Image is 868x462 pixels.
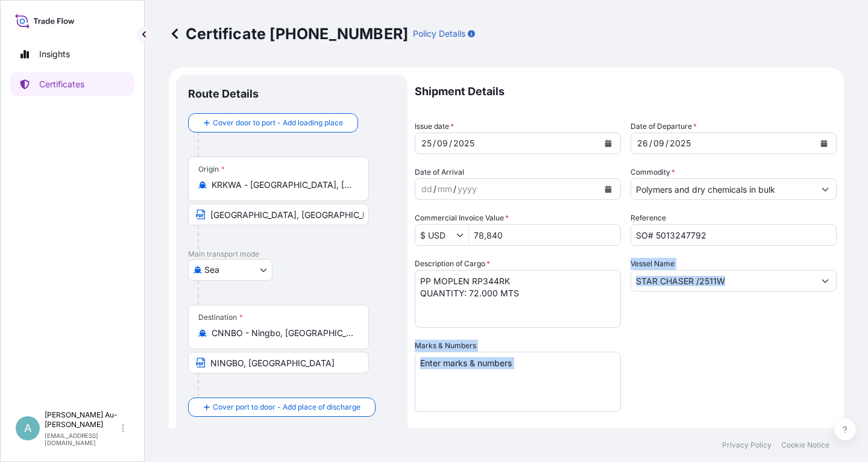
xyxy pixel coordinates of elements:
[599,134,618,153] button: Calendar
[781,440,829,450] a: Cookie Notice
[204,264,219,276] span: Sea
[814,178,836,200] button: Show suggestions
[188,352,369,373] input: Text to appear on certificate
[10,72,134,96] a: Certificates
[188,259,272,281] button: Select transport
[198,164,225,174] div: Origin
[212,327,354,339] input: Destination
[415,212,509,224] label: Commercial Invoice Value
[188,204,369,225] input: Text to appear on certificate
[415,224,456,246] input: Commercial Invoice Value
[213,117,343,129] span: Cover door to port - Add loading place
[652,136,665,151] div: month,
[188,249,395,259] p: Main transport mode
[420,182,433,196] div: day,
[433,182,436,196] div: /
[212,179,354,191] input: Origin
[169,24,408,43] p: Certificate [PHONE_NUMBER]
[415,258,490,270] label: Description of Cargo
[213,401,360,413] span: Cover port to door - Add place of discharge
[456,229,468,241] button: Show suggestions
[631,224,837,246] input: Enter booking reference
[413,28,465,40] p: Policy Details
[631,258,675,270] label: Vessel Name
[722,440,772,450] a: Privacy Policy
[415,340,476,352] label: Marks & Numbers
[814,270,836,292] button: Show suggestions
[631,212,666,224] label: Reference
[415,166,464,178] span: Date of Arrival
[631,178,814,200] input: Type to search commodity
[433,136,436,151] div: /
[631,270,814,292] input: Type to search vessel name or IMO
[436,182,453,196] div: month,
[636,136,649,151] div: day,
[649,136,652,151] div: /
[599,179,618,199] button: Calendar
[415,270,621,328] textarea: PP MOPLEN RP344RK QUANTITY: 72.000 MTS
[456,182,478,196] div: year,
[188,87,259,101] p: Route Details
[45,410,119,429] p: [PERSON_NAME] Au-[PERSON_NAME]
[449,136,452,151] div: /
[24,422,31,434] span: A
[39,48,70,60] p: Insights
[420,136,433,151] div: day,
[631,166,675,178] label: Commodity
[814,134,834,153] button: Calendar
[469,224,620,246] input: Enter amount
[415,75,837,108] p: Shipment Details
[10,42,134,66] a: Insights
[668,136,692,151] div: year,
[45,432,119,446] p: [EMAIL_ADDRESS][DOMAIN_NAME]
[436,136,449,151] div: month,
[415,120,454,133] span: Issue date
[452,136,476,151] div: year,
[665,136,668,151] div: /
[188,113,358,133] button: Cover door to port - Add loading place
[39,78,84,90] p: Certificates
[198,313,243,322] div: Destination
[453,182,456,196] div: /
[188,398,376,417] button: Cover port to door - Add place of discharge
[631,120,697,133] span: Date of Departure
